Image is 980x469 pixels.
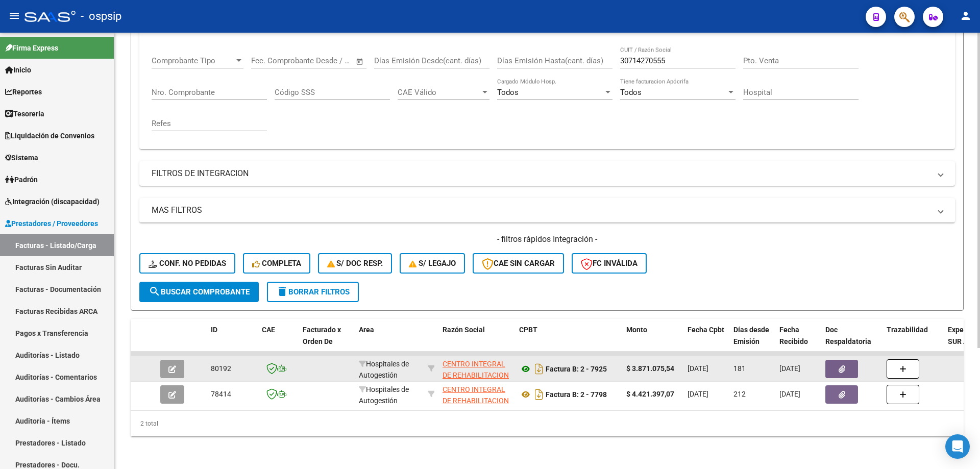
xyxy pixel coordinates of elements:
[443,384,511,405] div: 30714270555
[626,390,674,398] strong: $ 4.421.397,07
[683,319,729,364] datatable-header-cell: Fecha Cpbt
[276,287,350,297] span: Borrar Filtros
[945,434,970,459] div: Open Intercom Messenger
[581,259,638,268] span: FC Inválida
[152,168,930,179] mat-panel-title: FILTROS DE INTEGRACION
[626,326,647,334] span: Monto
[546,365,607,373] strong: Factura B: 2 - 7925
[207,319,258,364] datatable-header-cell: ID
[733,390,746,398] span: 212
[400,253,465,274] button: S/ legajo
[960,10,972,22] mat-icon: person
[131,411,964,436] div: 2 total
[354,56,366,67] button: Open calendar
[359,360,409,380] span: Hospitales de Autogestión
[779,326,808,345] span: Fecha Recibido
[303,326,341,345] span: Facturado x Orden De
[243,253,310,274] button: Completa
[8,10,20,22] mat-icon: menu
[5,152,38,163] span: Sistema
[302,56,351,65] input: Fecha fin
[688,390,708,398] span: [DATE]
[139,46,955,149] div: FILTROS DEL COMPROBANTE
[5,174,38,185] span: Padrón
[152,205,930,216] mat-panel-title: MAS FILTROS
[5,42,58,54] span: Firma Express
[515,319,622,364] datatable-header-cell: CPBT
[252,259,301,268] span: Completa
[355,319,424,364] datatable-header-cell: Area
[139,253,235,274] button: Conf. no pedidas
[443,326,485,334] span: Razón Social
[519,326,537,334] span: CPBT
[626,364,674,373] strong: $ 3.871.075,54
[482,259,555,268] span: CAE SIN CARGAR
[775,319,821,364] datatable-header-cell: Fecha Recibido
[327,259,383,268] span: S/ Doc Resp.
[409,259,456,268] span: S/ legajo
[688,364,708,373] span: [DATE]
[318,253,393,274] button: S/ Doc Resp.
[688,326,724,334] span: Fecha Cpbt
[729,319,775,364] datatable-header-cell: Días desde Emisión
[779,364,800,373] span: [DATE]
[532,386,546,403] i: Descargar documento
[443,360,510,391] span: CENTRO INTEGRAL DE REHABILITACION Y TRATAMIENTO S.A.
[532,361,546,377] i: Descargar documento
[5,64,31,76] span: Inicio
[211,364,231,373] span: 80192
[149,287,250,297] span: Buscar Comprobante
[497,88,519,97] span: Todos
[883,319,944,364] datatable-header-cell: Trazabilidad
[276,285,288,298] mat-icon: delete
[733,326,769,345] span: Días desde Emisión
[258,319,299,364] datatable-header-cell: CAE
[779,390,800,398] span: [DATE]
[251,56,292,65] input: Fecha inicio
[443,385,510,417] span: CENTRO INTEGRAL DE REHABILITACION Y TRATAMIENTO S.A.
[825,326,871,345] span: Doc Respaldatoria
[443,358,511,380] div: 30714270555
[398,88,480,97] span: CAE Válido
[622,319,683,364] datatable-header-cell: Monto
[359,385,409,405] span: Hospitales de Autogestión
[211,326,217,334] span: ID
[267,282,359,302] button: Borrar Filtros
[438,319,515,364] datatable-header-cell: Razón Social
[887,326,928,334] span: Trazabilidad
[5,130,94,141] span: Liquidación de Convenios
[5,218,98,229] span: Prestadores / Proveedores
[139,198,955,223] mat-expansion-panel-header: MAS FILTROS
[821,319,883,364] datatable-header-cell: Doc Respaldatoria
[5,196,100,207] span: Integración (discapacidad)
[262,326,275,334] span: CAE
[139,234,955,245] h4: - filtros rápidos Integración -
[299,319,355,364] datatable-header-cell: Facturado x Orden De
[572,253,647,274] button: FC Inválida
[359,326,374,334] span: Area
[546,390,607,399] strong: Factura B: 2 - 7798
[139,161,955,186] mat-expansion-panel-header: FILTROS DE INTEGRACION
[149,285,161,298] mat-icon: search
[620,88,642,97] span: Todos
[149,259,226,268] span: Conf. no pedidas
[473,253,564,274] button: CAE SIN CARGAR
[5,108,44,119] span: Tesorería
[152,56,234,65] span: Comprobante Tipo
[5,86,42,97] span: Reportes
[81,5,121,28] span: - ospsip
[139,282,259,302] button: Buscar Comprobante
[211,390,231,398] span: 78414
[733,364,746,373] span: 181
